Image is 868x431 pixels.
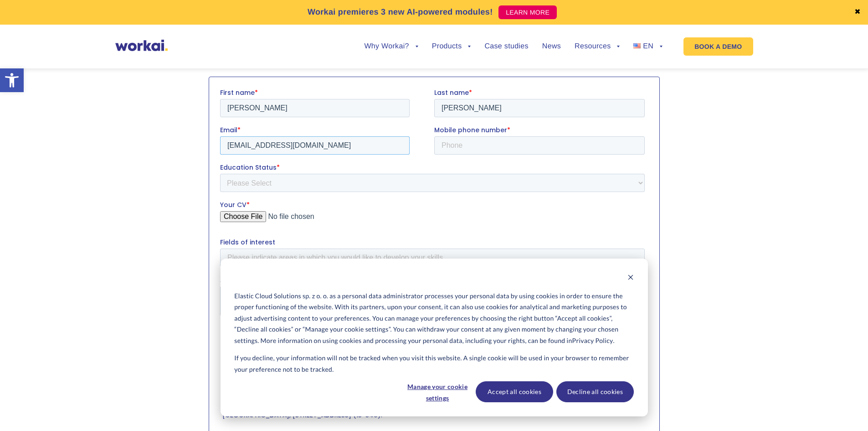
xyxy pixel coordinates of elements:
[575,43,620,50] a: Resources
[498,5,557,19] a: LEARN MORE
[643,42,653,50] span: EN
[364,43,418,50] a: Why Workai?
[432,43,471,50] a: Products
[234,353,633,375] p: If you decline, your information will not be tracked when you visit this website. A single cookie...
[572,335,613,347] a: Privacy Policy
[484,43,528,50] a: Case studies
[683,37,753,56] a: BOOK A DEMO
[556,381,634,402] button: Decline all cookies
[476,381,553,402] button: Accept all cookies
[627,273,634,284] button: Dismiss cookie banner
[542,43,561,50] a: News
[234,291,633,347] p: Elastic Cloud Solutions sp. z o. o. as a personal data administrator processes your personal data...
[221,259,648,416] div: Cookie banner
[402,381,473,402] button: Manage your cookie settings
[308,6,493,18] p: Workai premieres 3 new AI-powered modules!
[854,9,861,16] a: ✖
